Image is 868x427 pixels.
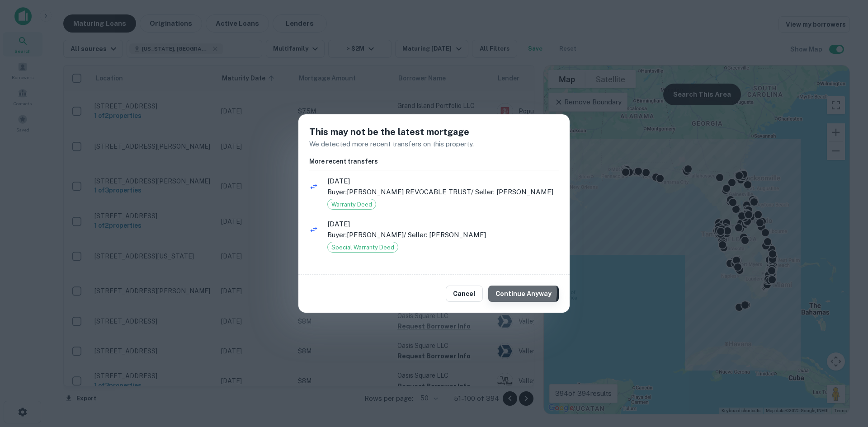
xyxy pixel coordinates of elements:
[327,199,376,210] div: Warranty Deed
[327,242,398,253] div: Special Warranty Deed
[327,187,559,197] p: Buyer: [PERSON_NAME] REVOCABLE TRUST / Seller: [PERSON_NAME]
[488,286,559,302] button: Continue Anyway
[328,243,398,252] span: Special Warranty Deed
[327,176,559,187] span: [DATE]
[328,200,376,209] span: Warranty Deed
[327,219,559,230] span: [DATE]
[823,355,868,398] iframe: Chat Widget
[446,286,483,302] button: Cancel
[327,230,559,240] p: Buyer: [PERSON_NAME] / Seller: [PERSON_NAME]
[309,156,559,166] h6: More recent transfers
[309,125,559,139] h5: This may not be the latest mortgage
[309,139,559,150] p: We detected more recent transfers on this property.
